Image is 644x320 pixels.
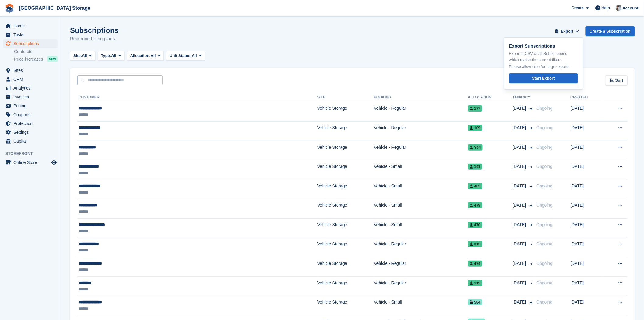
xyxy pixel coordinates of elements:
td: Vehicle Storage [317,238,374,257]
span: 479 [468,202,482,208]
span: Protection [13,119,50,128]
span: 141 [468,164,482,170]
th: Booking [374,93,468,102]
td: Vehicle Storage [317,276,374,296]
span: Ongoing [537,183,553,188]
span: Y04 [468,144,483,151]
a: menu [3,39,58,48]
td: Vehicle Storage [317,141,374,160]
img: stora-icon-8386f47178a22dfd0bd8f6a31ec36ba5ce8667c1dd55bd0f319d3a0aa187defe.svg [5,4,14,13]
span: [DATE] [513,105,527,112]
span: 470 [468,222,482,228]
td: Vehicle Storage [317,102,374,122]
td: Vehicle - Regular [374,141,468,160]
td: Vehicle - Small [374,160,468,180]
p: Export a CSV of all Subscriptions which match the current filters. [509,51,578,62]
a: Preview store [50,159,58,166]
button: Type: All [98,51,124,61]
span: 465 [468,183,482,189]
td: [DATE] [571,238,604,257]
span: Help [602,5,610,11]
span: [DATE] [513,144,527,151]
td: Vehicle Storage [317,122,374,141]
span: Coupons [13,110,50,119]
span: Ongoing [537,203,553,208]
a: Create a Subscription [586,26,635,36]
td: [DATE] [571,102,604,122]
span: [DATE] [513,260,527,267]
a: Price increases NEW [14,56,58,62]
div: Start Export [532,75,555,81]
span: Price increases [14,56,43,62]
span: CRM [13,75,50,84]
span: All [111,53,116,59]
td: [DATE] [571,219,604,238]
span: 584 [468,299,482,305]
td: Vehicle Storage [317,199,374,219]
td: [DATE] [571,257,604,277]
span: 109 [468,125,482,131]
span: Invoices [13,93,50,101]
td: Vehicle Storage [317,160,374,180]
td: [DATE] [571,160,604,180]
td: [DATE] [571,296,604,315]
th: Customer [77,93,317,102]
span: Ongoing [537,300,553,304]
div: NEW [47,56,58,62]
span: 315 [468,241,482,247]
a: menu [3,66,58,75]
span: All [151,53,156,59]
span: Ongoing [537,164,553,169]
td: Vehicle Storage [317,219,374,238]
span: [DATE] [513,299,527,305]
a: menu [3,137,58,145]
span: Ongoing [537,125,553,130]
td: Vehicle Storage [317,180,374,199]
span: Capital [13,137,50,145]
th: Site [317,93,374,102]
span: Pricing [13,101,50,110]
a: menu [3,22,58,30]
span: All [82,53,87,59]
td: [DATE] [571,122,604,141]
a: Start Export [509,73,578,84]
span: Sort [615,77,623,84]
button: Allocation: All [127,51,164,61]
td: Vehicle - Small [374,180,468,199]
th: Allocation [468,93,513,102]
span: Type: [101,53,111,59]
td: Vehicle - Regular [374,257,468,277]
td: Vehicle Storage [317,257,374,277]
span: Site: [73,53,82,59]
span: Settings [13,128,50,137]
td: Vehicle - Small [374,199,468,219]
span: Subscriptions [13,39,50,48]
span: Ongoing [537,261,553,266]
span: Ongoing [537,222,553,227]
th: Tenancy [513,93,534,102]
span: Home [13,22,50,30]
a: [GEOGRAPHIC_DATA] Storage [16,3,93,13]
a: menu [3,119,58,128]
span: 119 [468,280,482,286]
td: [DATE] [571,276,604,296]
span: Allocation: [130,53,151,59]
span: Sites [13,66,50,75]
td: Vehicle - Regular [374,122,468,141]
span: All [192,53,197,59]
td: Vehicle - Small [374,296,468,315]
button: Export [554,26,581,36]
td: Vehicle Storage [317,296,374,315]
span: Ongoing [537,145,553,150]
span: Create [572,5,584,11]
a: menu [3,101,58,110]
span: [DATE] [513,222,527,228]
span: Unit Status: [170,53,192,59]
span: Ongoing [537,280,553,285]
a: menu [3,110,58,119]
span: [DATE] [513,280,527,286]
span: [DATE] [513,163,527,170]
a: menu [3,75,58,84]
span: 177 [468,105,482,112]
span: Online Store [13,158,50,167]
